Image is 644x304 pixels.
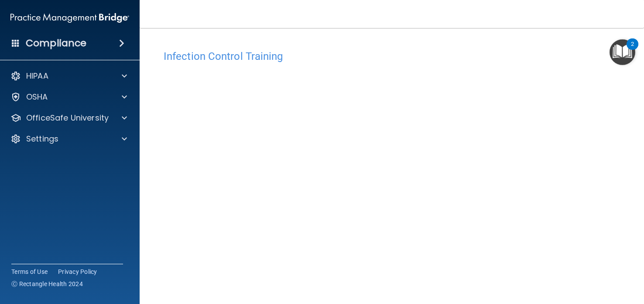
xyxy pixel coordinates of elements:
[10,134,127,144] a: Settings
[10,92,127,102] a: OSHA
[164,51,620,62] h4: Infection Control Training
[610,39,635,65] button: Open Resource Center, 2 new notifications
[11,280,83,288] span: Ⓒ Rectangle Health 2024
[26,37,86,49] h4: Compliance
[10,9,129,27] img: PMB logo
[631,44,634,55] div: 2
[26,134,58,144] p: Settings
[26,113,109,123] p: OfficeSafe University
[10,71,127,81] a: HIPAA
[10,113,127,123] a: OfficeSafe University
[58,267,97,276] a: Privacy Policy
[26,92,48,102] p: OSHA
[26,71,48,81] p: HIPAA
[11,267,48,276] a: Terms of Use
